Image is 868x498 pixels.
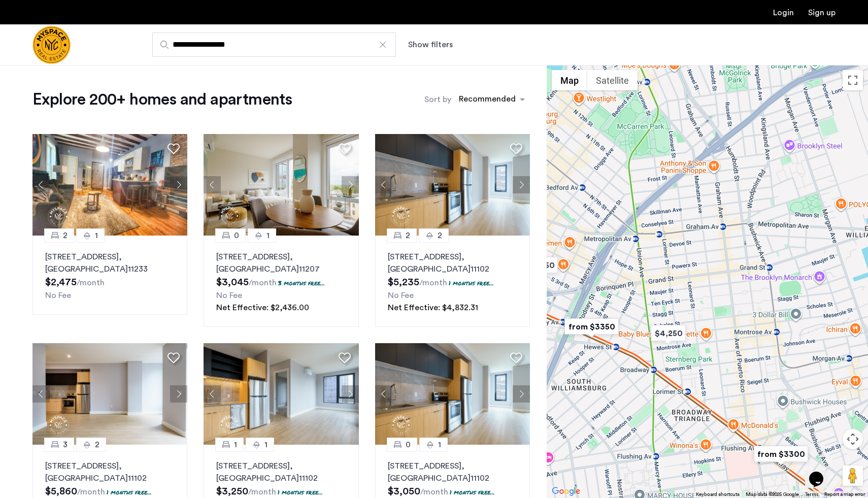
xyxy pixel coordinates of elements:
[216,291,242,300] span: No Fee
[216,251,346,275] p: [STREET_ADDRESS] 11207
[696,491,740,498] button: Keyboard shortcuts
[204,176,221,193] button: Previous apartment
[342,385,359,403] button: Next apartment
[375,176,392,193] button: Previous apartment
[449,279,494,287] p: 1 months free...
[95,229,98,242] span: 1
[513,176,530,193] button: Next apartment
[406,439,411,451] span: 0
[95,439,99,451] span: 2
[513,385,530,403] button: Next apartment
[549,485,583,498] a: Open this area in Google Maps (opens a new window)
[204,343,359,445] img: 1997_638519966982966758.png
[808,9,836,17] a: Registration
[63,439,68,451] span: 3
[519,254,562,277] div: $3,650
[63,229,68,242] span: 2
[454,90,530,109] ng-select: sort-apartment
[549,485,583,498] img: Google
[746,492,799,497] span: Map data ©2025 Google
[77,488,105,496] sub: /month
[843,70,863,90] button: Toggle fullscreen view
[216,486,248,496] span: $3,250
[77,279,105,287] sub: /month
[45,460,175,484] p: [STREET_ADDRESS] 11102
[32,385,50,403] button: Previous apartment
[375,134,530,236] img: 1997_638519968035243270.png
[438,439,441,451] span: 1
[552,70,587,90] button: Show street map
[805,457,838,488] iframe: chat widget
[216,304,309,312] span: Net Effective: $2,436.00
[843,466,863,486] button: Drag Pegman onto the map to open Street View
[587,70,638,90] button: Show satellite imagery
[375,236,530,327] a: 22[STREET_ADDRESS], [GEOGRAPHIC_DATA]111021 months free...No FeeNet Effective: $4,832.31
[45,486,77,496] span: $5,860
[32,176,50,193] button: Previous apartment
[388,460,517,484] p: [STREET_ADDRESS] 11102
[388,277,419,287] span: $5,235
[457,93,516,108] div: Recommended
[234,229,239,242] span: 0
[45,277,77,287] span: $2,475
[388,251,517,275] p: [STREET_ADDRESS] 11102
[170,176,187,193] button: Next apartment
[216,460,346,484] p: [STREET_ADDRESS] 11102
[204,385,221,403] button: Previous apartment
[204,134,359,236] img: 1997_638519001096654587.png
[647,322,690,345] div: $4,250
[32,343,188,445] img: 1997_638519968069068022.png
[32,26,71,64] a: Cazamio Logo
[805,491,818,498] a: Terms
[824,491,865,498] a: Report a map error
[204,236,358,327] a: 01[STREET_ADDRESS], [GEOGRAPHIC_DATA]112073 months free...No FeeNet Effective: $2,436.00
[32,236,187,315] a: 21[STREET_ADDRESS], [GEOGRAPHIC_DATA]11233No Fee
[249,279,277,287] sub: /month
[266,229,270,242] span: 1
[424,93,451,106] label: Sort by
[375,343,530,445] img: 1997_638519968035243270.png
[278,279,325,287] p: 3 months free...
[406,229,410,242] span: 2
[45,291,71,300] span: No Fee
[32,26,71,64] img: logo
[234,439,237,451] span: 1
[438,229,442,242] span: 2
[45,251,175,275] p: [STREET_ADDRESS] 11233
[342,176,359,193] button: Next apartment
[264,439,268,451] span: 1
[32,134,188,236] img: 1997_638660674255189691.jpeg
[450,488,495,496] p: 1 months free...
[216,277,249,287] span: $3,045
[420,488,448,496] sub: /month
[278,488,323,496] p: 1 months free...
[750,443,812,466] div: from $3300
[152,32,396,57] input: Apartment Search
[107,488,152,496] p: 1 months free...
[375,385,392,403] button: Previous apartment
[170,385,187,403] button: Next apartment
[419,279,447,287] sub: /month
[388,486,420,496] span: $3,050
[843,429,863,449] button: Map camera controls
[408,39,453,51] button: Show or hide filters
[388,304,478,312] span: Net Effective: $4,832.31
[773,9,794,17] a: Login
[248,488,276,496] sub: /month
[560,315,623,338] div: from $3350
[388,291,414,300] span: No Fee
[32,89,292,110] h1: Explore 200+ homes and apartments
